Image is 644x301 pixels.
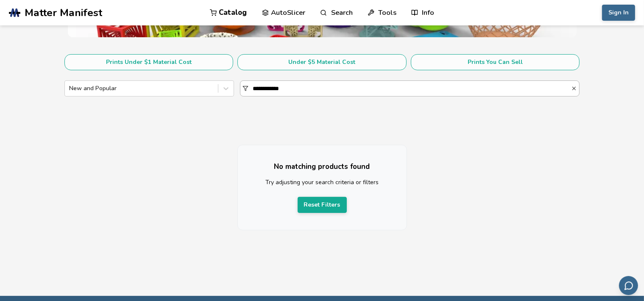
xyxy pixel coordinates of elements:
button: Under $5 Material Cost [237,54,406,70]
span: Matter Manifest [25,7,102,19]
button: Send feedback via email [619,276,638,295]
p: Try adjusting your search criteria or filters [255,178,390,187]
button: Sign In [602,5,635,21]
button: Prints You Can Sell [411,54,580,70]
button: Reset Filters [298,197,347,213]
input: New and Popular [69,85,71,92]
p: No matching products found [255,162,390,171]
button: Prints Under $1 Material Cost [64,54,233,70]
